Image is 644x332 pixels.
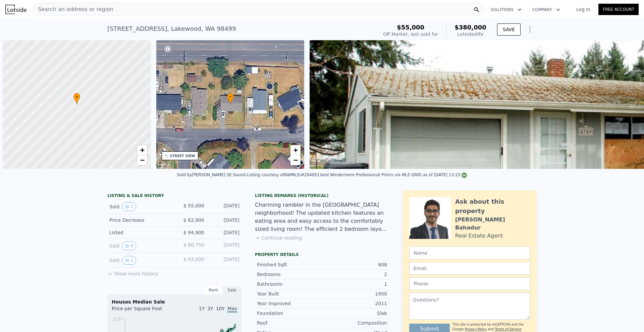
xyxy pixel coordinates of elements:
span: • [227,94,234,100]
div: Lotside ARV [454,31,486,38]
div: 2011 [322,300,387,307]
div: Sold [109,242,169,250]
a: Zoom in [137,145,147,155]
a: Zoom out [137,155,147,165]
img: NWMLS Logo [462,173,467,178]
span: • [73,94,80,100]
a: Privacy Policy [465,327,487,331]
div: • [227,93,234,105]
div: Price per Square Foot [112,305,174,316]
input: Name [409,247,530,259]
div: Bedrooms [257,271,322,278]
span: Max [227,306,237,313]
span: $ 80,750 [183,242,204,248]
div: Listing courtesy of NWMLS (#204051) and Windermere Professional Prtnrs via MLS GRID as of [DATE] ... [247,173,467,177]
div: Property details [255,252,389,257]
div: 1950 [322,290,387,297]
button: View historical data [122,256,136,265]
div: 2 [322,271,387,278]
button: Show more history [107,268,158,277]
button: Show Options [523,23,537,36]
div: Charming rambler in the [GEOGRAPHIC_DATA] neighborhood! The updated kitchen features an eating ar... [255,201,389,233]
div: Price Decrease [109,217,169,223]
div: [PERSON_NAME] Bahadur [455,216,530,232]
span: 1Y [199,306,205,311]
span: $55,000 [397,24,424,31]
div: Off Market, last sold for [383,31,438,38]
a: Free Account [598,4,639,15]
span: − [293,156,298,164]
div: Year Built [257,290,322,297]
div: LISTING & SALE HISTORY [107,193,241,200]
span: + [140,146,144,154]
div: Sale [223,286,241,294]
div: Year Improved [257,300,322,307]
a: Zoom out [290,155,301,165]
button: Company [527,4,566,16]
div: Composition [322,320,387,326]
tspan: $357 [113,317,123,322]
div: Ask about this property [455,197,530,216]
img: Lotside [5,5,26,14]
span: $ 94,900 [183,230,204,235]
div: Foundation [257,310,322,317]
div: Slab [322,310,387,317]
button: View historical data [122,202,136,211]
span: Search an address or region [33,5,113,13]
button: SAVE [497,23,521,36]
div: 1 [322,281,387,287]
div: [DATE] [210,256,239,265]
span: 3Y [207,306,213,311]
span: $ 55,000 [183,203,204,208]
div: [DATE] [210,202,239,211]
div: [DATE] [210,217,239,223]
span: $380,000 [454,24,486,31]
div: Bathrooms [257,281,322,287]
div: Sold [109,256,169,265]
button: View historical data [122,242,136,250]
div: Listing Remarks (Historical) [255,193,389,198]
div: Listed [109,229,169,236]
a: Zoom in [290,145,301,155]
a: Terms of Service [495,327,521,331]
div: • [73,93,80,105]
div: 808 [322,261,387,268]
span: $ 93,000 [183,257,204,262]
div: Sold by [PERSON_NAME] SE Sound . [177,173,247,177]
input: Email [409,262,530,275]
span: $ 62,900 [183,217,204,223]
span: 10Y [216,306,225,311]
div: Roof [257,320,322,326]
button: Continue reading [255,235,302,241]
div: Rent [204,286,223,294]
div: Real Estate Agent [455,232,503,240]
div: Houses Median Sale [112,298,237,305]
input: Phone [409,277,530,290]
a: Log In [568,6,598,13]
div: STREET VIEW [170,153,195,158]
div: [DATE] [210,229,239,236]
div: [STREET_ADDRESS] , Lakewood , WA 98499 [107,24,236,34]
div: Finished Sqft [257,261,322,268]
button: Solutions [485,4,527,16]
span: + [293,146,298,154]
div: Sold [109,202,169,211]
div: [DATE] [210,242,239,250]
span: − [140,156,144,164]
